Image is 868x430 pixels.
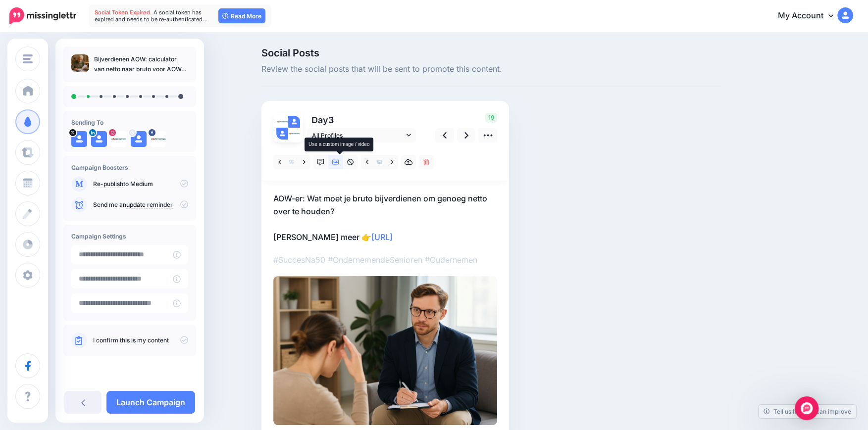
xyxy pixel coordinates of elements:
img: 6d1bae978f4c41b913260da7e163816f_thumb.jpg [71,54,89,72]
span: All Profiles [312,130,404,141]
img: 435721182_407798108555349_8639478500506342936_n-bsa153201.jpg [111,131,127,147]
img: 616857e28d045fdd7e34227661a9c966.jpg [273,276,497,425]
span: 3 [328,115,334,125]
h4: Campaign Settings [71,233,188,240]
span: Review the social posts that will be sent to promote this content. [261,63,721,76]
p: Send me an [93,200,188,209]
a: update reminder [126,201,173,209]
img: user_default_image.png [71,131,87,147]
span: 19 [485,113,497,123]
p: to Medium [93,180,188,189]
img: 435721182_407798108555349_8639478500506342936_n-bsa153201.jpg [288,128,300,140]
a: Read More [218,8,265,23]
img: menu.png [23,54,33,63]
a: I confirm this is my content [93,336,169,344]
h4: Sending To [71,119,188,126]
a: Re-publish [93,180,123,188]
p: AOW-er: Wat moet je bruto bijverdienen om genoeg netto over te houden? [PERSON_NAME] meer 👉 [273,192,497,243]
p: #SuccesNa50 #OndernemendeSenioren #Oudernemen​ [273,253,497,266]
a: My Account [768,4,853,28]
img: 434449828_122100569828268527_5310244821943214673_n-bsa153185.jpg [276,116,288,128]
img: Missinglettr [9,7,76,24]
img: user_default_image.png [288,116,300,128]
p: Day [307,113,417,127]
span: A social token has expired and needs to be re-authenticated… [95,9,207,23]
img: user_default_image.png [276,128,288,140]
span: Social Token Expired. [95,9,152,16]
span: Social Posts [261,48,721,58]
a: All Profiles [307,128,416,143]
img: user_default_image.png [131,131,147,147]
img: 434449828_122100569828268527_5310244821943214673_n-bsa153185.jpg [151,131,166,147]
p: Bijverdienen AOW: calculator van netto naar bruto voor AOW-er [94,54,188,74]
a: [URL] [371,232,393,242]
h4: Campaign Boosters [71,164,188,171]
a: Tell us how we can improve [759,405,856,418]
img: user_default_image.png [91,131,107,147]
div: Open Intercom Messenger [795,396,818,420]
